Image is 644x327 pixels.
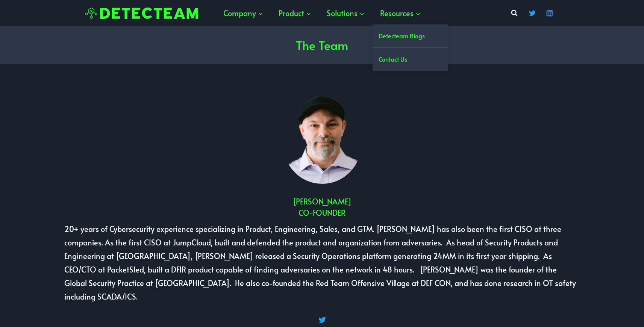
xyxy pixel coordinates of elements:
button: Child menu of Resources [373,2,429,24]
a: Linkedin [542,6,557,21]
h1: The Team [296,36,348,54]
a: Twitter [525,6,540,21]
button: Child menu of Solutions [319,2,373,24]
button: Child menu of Product [271,2,319,24]
button: Child menu of Company [216,2,271,24]
h2: [PERSON_NAME] Co-Founder [64,196,579,218]
button: View Search Form [508,6,521,20]
nav: Primary [216,2,429,24]
img: Detecteam [85,8,198,19]
a: Contact Us [373,48,448,71]
p: 20+ years of Cybersecurity experience specializing in Product, Engineering, Sales, and GTM. [PERS... [64,222,579,303]
a: Detecteam Blogs [373,24,448,47]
